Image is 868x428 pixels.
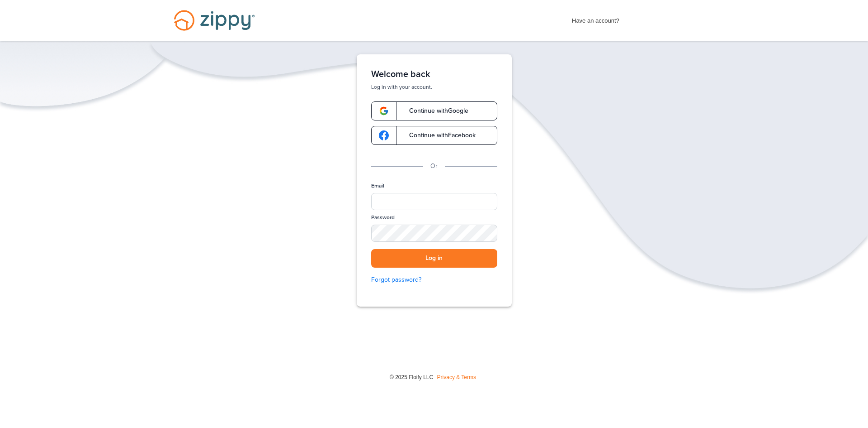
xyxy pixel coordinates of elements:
[400,108,468,114] span: Continue with Google
[371,182,384,190] label: Email
[572,11,619,26] span: Have an account?
[379,130,389,140] img: google-logo
[400,132,476,139] span: Continue with Facebook
[371,193,497,210] input: Email
[371,214,395,221] label: Password
[430,161,438,171] p: Or
[371,69,497,80] h1: Welcome back
[371,83,497,91] p: Log in with your account.
[371,249,497,268] button: Log in
[371,126,497,145] a: google-logoContinue withFacebook
[379,106,389,116] img: google-logo
[390,374,433,380] span: © 2025 Floify LLC
[371,225,497,242] input: Password
[437,374,476,380] a: Privacy & Terms
[371,275,497,285] a: Forgot password?
[371,101,497,120] a: google-logoContinue withGoogle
